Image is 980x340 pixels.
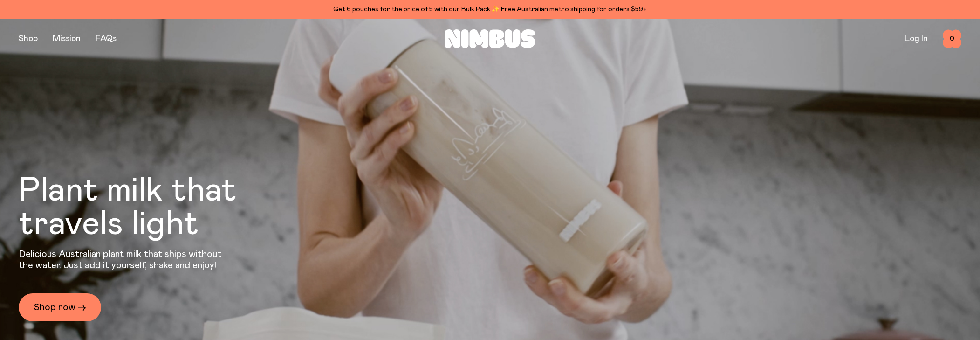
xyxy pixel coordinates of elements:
[943,29,961,48] button: 0
[19,174,287,241] h1: Plant milk that travels light
[96,35,117,43] a: FAQs
[19,293,101,321] a: Shop now →
[19,4,961,15] div: Get 6 pouches for the price of 5 with our Bulk Pack ✨ Free Australian metro shipping for orders $59+
[53,35,81,43] a: Mission
[19,249,227,271] p: Delicious Australian plant milk that ships without the water. Just add it yourself, shake and enjoy!
[905,35,928,43] a: Log In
